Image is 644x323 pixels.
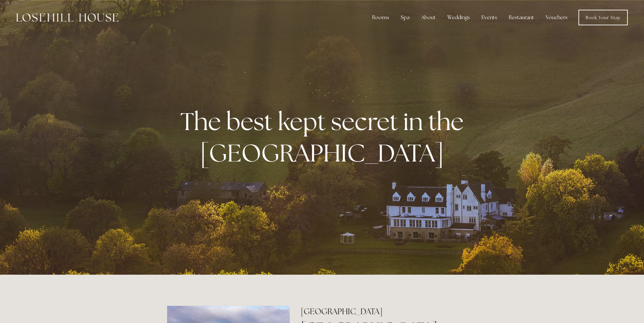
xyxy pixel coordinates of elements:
[16,13,118,22] img: Losehill House
[416,11,441,24] div: About
[367,11,394,24] div: Rooms
[395,11,415,24] div: Spa
[504,11,539,24] div: Restaurant
[578,10,628,25] a: Book Your Stay
[442,11,475,24] div: Weddings
[180,105,469,169] strong: The best kept secret in the [GEOGRAPHIC_DATA]
[301,306,477,317] h2: [GEOGRAPHIC_DATA]
[541,11,573,24] a: Vouchers
[476,11,502,24] div: Events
